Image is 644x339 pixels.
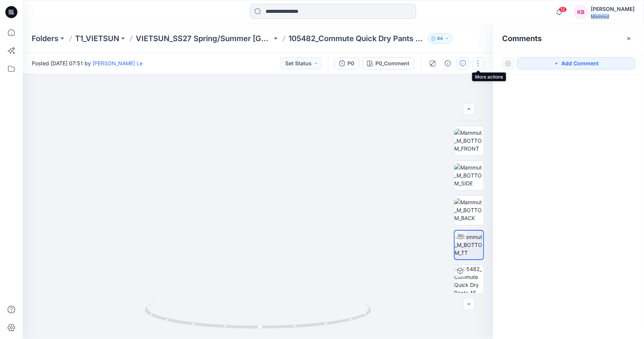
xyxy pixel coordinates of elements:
[454,198,484,222] img: Mammut_M_BOTTOM_BACK
[334,57,359,69] button: P0
[347,59,354,68] div: P0
[454,265,484,294] img: 105482_Commute Quick Dry Pants AF Men P0_Comment
[442,57,454,69] button: Details
[75,33,119,44] a: T1_VIETSUN
[428,33,453,44] button: 44
[455,233,483,257] img: Mammut_M_BOTTOM_TT
[362,57,414,69] button: P0_Comment
[517,57,635,69] button: Add Comment
[574,5,588,19] div: KB
[375,59,409,68] div: P0_Comment
[136,33,272,44] a: VIETSUN_SS27 Spring/Summer [GEOGRAPHIC_DATA]
[289,33,425,44] p: 105482_Commute Quick Dry Pants AF Men
[591,14,635,19] div: Mammut
[92,60,143,66] a: [PERSON_NAME] Le
[591,5,635,14] div: [PERSON_NAME]
[437,34,443,43] p: 44
[32,33,58,44] a: Folders
[32,59,143,67] span: Posted [DATE] 07:51 by
[502,34,542,43] h2: Comments
[559,6,567,12] span: 12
